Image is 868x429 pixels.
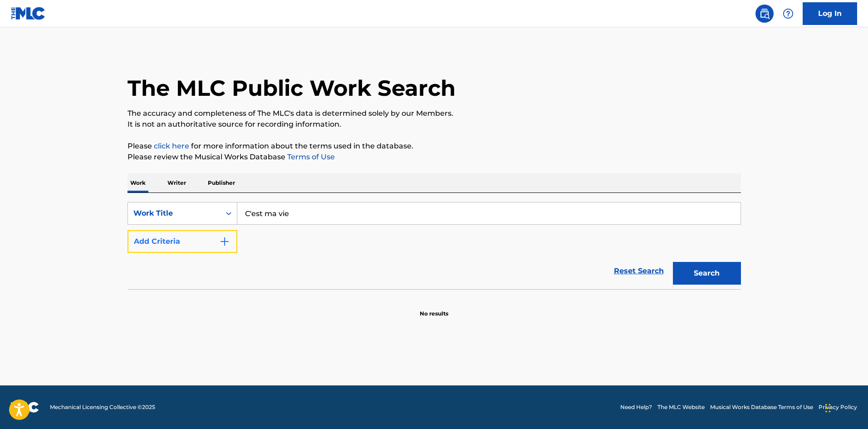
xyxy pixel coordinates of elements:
a: Need Help? [620,403,652,411]
p: Writer [165,173,189,192]
img: help [783,8,794,19]
p: Please for more information about the terms used in the database. [128,141,741,152]
span: Mechanical Licensing Collective © 2025 [50,403,155,411]
p: Please review the Musical Works Database [128,152,741,163]
a: The MLC Website [657,403,705,411]
p: It is not an authoritative source for recording information. [128,119,741,130]
a: Reset Search [609,261,668,281]
p: No results [420,299,448,318]
h1: The MLC Public Work Search [128,74,456,102]
img: 9d2ae6d4665cec9f34b9.svg [219,236,230,247]
img: search [759,8,770,19]
a: Public Search [755,5,774,23]
a: Musical Works Database Terms of Use [710,403,813,411]
a: Log In [803,2,857,25]
img: logo [11,402,39,413]
button: Add Criteria [128,230,237,253]
a: Privacy Policy [819,403,857,411]
form: Search Form [128,202,741,289]
img: MLC Logo [11,7,46,20]
p: Publisher [205,173,238,192]
div: Help [779,5,797,23]
p: Work [128,173,148,192]
iframe: Chat Widget [823,385,868,429]
div: Drag [825,394,831,422]
a: Terms of Use [285,153,335,161]
div: Work Title [133,208,215,219]
button: Search [673,262,741,285]
a: click here [154,142,189,150]
p: The accuracy and completeness of The MLC's data is determined solely by our Members. [128,108,741,119]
